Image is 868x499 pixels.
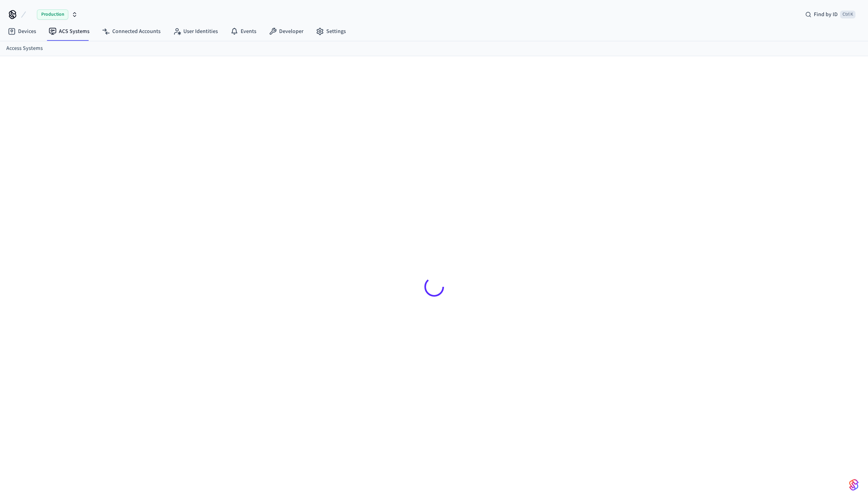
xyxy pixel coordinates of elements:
[42,24,96,39] a: ACS Systems
[814,11,838,18] span: Find by ID
[840,11,855,18] span: Ctrl K
[96,24,167,39] a: Connected Accounts
[849,479,859,491] img: SeamLogoGradient.69752ec5.svg
[310,24,352,39] a: Settings
[6,44,43,53] a: Access Systems
[2,24,42,39] a: Devices
[224,24,263,39] a: Events
[167,24,224,39] a: User Identities
[799,7,862,22] div: Find by IDCtrl K
[263,24,310,39] a: Developer
[37,9,68,20] span: Production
